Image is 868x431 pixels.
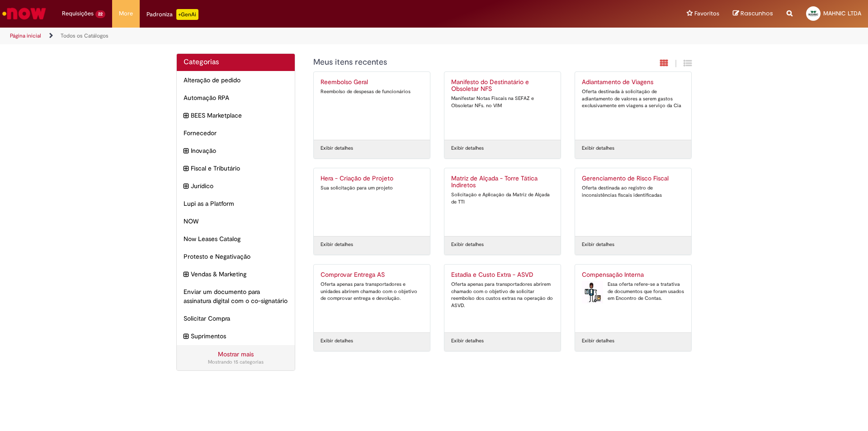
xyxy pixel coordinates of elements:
a: Exibir detalhes [582,145,614,152]
span: Jurídico [191,181,288,190]
h2: Estadia e Custo Extra - ASVD [451,271,554,279]
div: Solicitar Compra [177,309,295,327]
span: Enviar um documento para assinatura digital com o co-signatário [184,287,288,305]
div: Oferta apenas para transportadores e unidades abrirem chamado com o objetivo de comprovar entrega... [321,281,423,302]
i: Exibição de grade [684,59,692,67]
a: Exibir detalhes [451,337,484,345]
div: expandir categoria Inovação Inovação [177,142,295,160]
ul: Categorias [177,71,295,345]
span: Now Leases Catalog [184,234,288,243]
div: Oferta destinada ao registro de inconsistências fiscais identificadas [582,185,684,199]
a: Adiantamento de Viagens Oferta destinada à solicitação de adiantamento de valores a serem gastos ... [575,72,691,140]
span: Favoritos [694,9,719,18]
h2: Manifesto do Destinatário e Obsoletar NFS [451,79,554,93]
div: NOW [177,212,295,230]
a: Hera - Criação de Projeto Sua solicitação para um projeto [314,168,430,236]
span: Protesto e Negativação [184,252,288,261]
div: expandir categoria Fiscal e Tributário Fiscal e Tributário [177,159,295,177]
span: Suprimentos [191,332,288,341]
a: Gerenciamento de Risco Fiscal Oferta destinada ao registro de inconsistências fiscais identificadas [575,168,691,236]
span: Rascunhos [741,9,773,18]
span: Fornecedor [184,128,288,137]
i: expandir categoria BEES Marketplace [184,111,189,121]
p: +GenAi [176,9,198,20]
i: expandir categoria Jurídico [184,181,189,191]
ul: Trilhas de página [7,28,572,44]
div: expandir categoria Vendas & Marketing Vendas & Marketing [177,265,295,283]
div: Manifestar Notas Fiscais na SEFAZ e Obsoletar NFs. no VIM [451,95,554,109]
a: Mostrar mais [218,350,254,358]
div: expandir categoria Jurídico Jurídico [177,177,295,195]
div: Essa oferta refere-se a tratativa de documentos que foram usados em Encontro de Contas. [582,281,684,302]
a: Rascunhos [733,9,773,18]
div: Sua solicitação para um projeto [321,185,423,192]
a: Exibir detalhes [321,145,353,152]
span: Solicitar Compra [184,314,288,323]
a: Manifesto do Destinatário e Obsoletar NFS Manifestar Notas Fiscais na SEFAZ e Obsoletar NFs. no VIM [444,72,561,140]
span: MAHNIC LTDA [823,9,861,17]
a: Exibir detalhes [451,241,484,248]
span: Vendas & Marketing [191,270,288,279]
div: Reembolso de despesas de funcionários [321,88,423,95]
a: Matriz de Alçada - Torre Tática Indiretos Solicitação e Aplicação da Matriz de Alçada de TTI [444,168,561,236]
i: expandir categoria Vendas & Marketing [184,270,189,279]
div: Solicitação e Aplicação da Matriz de Alçada de TTI [451,191,554,205]
div: Oferta apenas para transportadores abrirem chamado com o objetivo de solicitar reembolso dos cust... [451,281,554,309]
div: Enviar um documento para assinatura digital com o co-signatário [177,283,295,310]
a: Comprovar Entrega AS Oferta apenas para transportadores e unidades abrirem chamado com o objetivo... [314,265,430,332]
a: Exibir detalhes [582,241,614,248]
span: Requisições [62,9,94,18]
h2: Reembolso Geral [321,79,423,86]
span: Inovação [191,146,288,155]
a: Estadia e Custo Extra - ASVD Oferta apenas para transportadores abrirem chamado com o objetivo de... [444,265,561,332]
span: Fiscal e Tributário [191,164,288,173]
span: Automação RPA [184,93,288,102]
div: expandir categoria BEES Marketplace BEES Marketplace [177,106,295,124]
a: Exibir detalhes [582,337,614,345]
a: Exibir detalhes [451,145,484,152]
div: expandir categoria Suprimentos Suprimentos [177,327,295,345]
span: BEES Marketplace [191,111,288,120]
a: Todos os Catálogos [61,32,108,39]
h2: Compensação Interna [582,271,684,279]
span: 22 [95,10,105,18]
i: expandir categoria Suprimentos [184,332,189,341]
i: expandir categoria Inovação [184,146,189,156]
h2: Comprovar Entrega AS [321,271,423,279]
div: Padroniza [146,9,198,20]
div: Automação RPA [177,89,295,107]
span: NOW [184,217,288,226]
i: expandir categoria Fiscal e Tributário [184,164,189,174]
a: Página inicial [10,32,41,39]
div: Lupi as a Platform [177,194,295,213]
a: Exibir detalhes [321,241,353,248]
h2: Hera - Criação de Projeto [321,175,423,182]
div: Oferta destinada à solicitação de adiantamento de valores a serem gastos exclusivamente em viagen... [582,88,684,109]
i: Exibição em cartão [660,59,668,67]
h2: Adiantamento de Viagens [582,79,684,86]
a: Exibir detalhes [321,337,353,345]
a: Reembolso Geral Reembolso de despesas de funcionários [314,72,430,140]
div: Alteração de pedido [177,71,295,89]
div: Protesto e Negativação [177,247,295,265]
h2: Matriz de Alçada - Torre Tática Indiretos [451,175,554,189]
div: Fornecedor [177,124,295,142]
span: More [119,9,133,18]
div: Now Leases Catalog [177,230,295,248]
h2: Categorias [184,58,288,66]
span: | [675,58,677,69]
img: ServiceNow [1,5,47,23]
span: Lupi as a Platform [184,199,288,208]
span: Alteração de pedido [184,76,288,85]
img: Compensação Interna [582,281,603,303]
h1: {"description":"","title":"Meus itens recentes"} Categoria [313,58,594,67]
h2: Gerenciamento de Risco Fiscal [582,175,684,182]
a: Compensação Interna Compensação Interna Essa oferta refere-se a tratativa de documentos que foram... [575,265,691,332]
div: Mostrando 15 categorias [184,359,288,366]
